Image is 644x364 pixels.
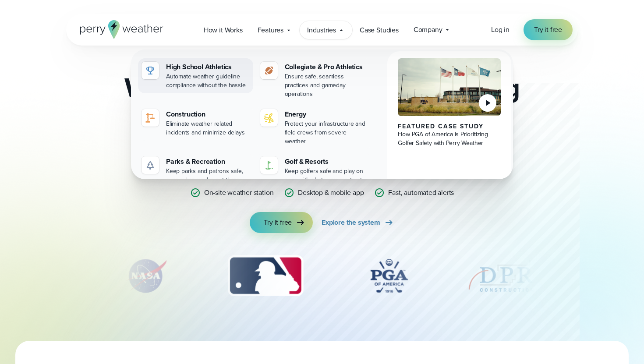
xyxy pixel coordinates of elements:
[534,25,562,35] span: Try it free
[145,65,156,76] img: highschool-icon.svg
[354,254,424,298] div: 4 of 12
[352,21,406,39] a: Case Studies
[398,130,501,148] div: How PGA of America is Prioritizing Golfer Safety with Perry Weather
[204,187,274,198] p: On-site weather station
[257,153,372,188] a: Golf & Resorts Keep golfers safe and play on pace with alerts you can trust
[145,160,156,170] img: parks-icon-grey.svg
[360,25,399,35] span: Case Studies
[264,65,274,76] img: proathletics-icon@2x-1.svg
[322,212,394,233] a: Explore the system
[116,254,177,298] img: NASA.svg
[138,106,253,141] a: Construction Eliminate weather related incidents and minimize delays
[145,113,156,123] img: noun-crane-7630938-1@2x.svg
[166,72,250,90] div: Automate weather guideline compliance without the hassle
[138,58,253,93] a: High School Athletics Automate weather guideline compliance without the hassle
[196,21,250,39] a: How it Works
[524,19,573,40] a: Try it free
[257,106,372,149] a: Energy Protect your infrastructure and field crews from severe weather
[166,109,250,120] div: Construction
[250,212,313,233] a: Try it free
[285,62,368,72] div: Collegiate & Pro Athletics
[166,62,250,72] div: High School Athletics
[285,120,368,146] div: Protect your infrastructure and field crews from severe weather
[307,25,336,35] span: Industries
[491,25,510,35] span: Log in
[398,123,501,130] div: Featured Case Study
[166,120,250,137] div: Eliminate weather related incidents and minimize delays
[388,187,454,198] p: Fast, automated alerts
[138,153,253,188] a: Parks & Recreation Keep parks and patrons safe, even when you're not there
[166,167,250,184] div: Keep parks and patrons safe, even when you're not there
[414,25,442,35] span: Company
[219,254,311,298] div: 3 of 12
[264,113,274,123] img: energy-icon@2x-1.svg
[466,254,536,298] img: DPR-Construction.svg
[258,25,283,35] span: Features
[322,217,380,228] span: Explore the system
[298,187,364,198] p: Desktop & mobile app
[264,160,274,170] img: golf-iconV2.svg
[219,254,311,298] img: MLB.svg
[466,254,536,298] div: 5 of 12
[398,58,501,116] img: PGA of America, Frisco Campus
[354,254,424,298] img: PGA.svg
[116,254,177,298] div: 2 of 12
[285,156,368,167] div: Golf & Resorts
[110,74,534,130] h2: Weather Monitoring and Alerting System
[264,217,292,228] span: Try it free
[285,167,368,184] div: Keep golfers safe and play on pace with alerts you can trust
[387,51,511,195] a: PGA of America, Frisco Campus Featured Case Study How PGA of America is Prioritizing Golfer Safet...
[110,254,534,302] div: slideshow
[257,58,372,102] a: Collegiate & Pro Athletics Ensure safe, seamless practices and gameday operations
[491,25,510,35] a: Log in
[285,72,368,99] div: Ensure safe, seamless practices and gameday operations
[285,109,368,120] div: Energy
[166,156,250,167] div: Parks & Recreation
[204,25,243,35] span: How it Works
